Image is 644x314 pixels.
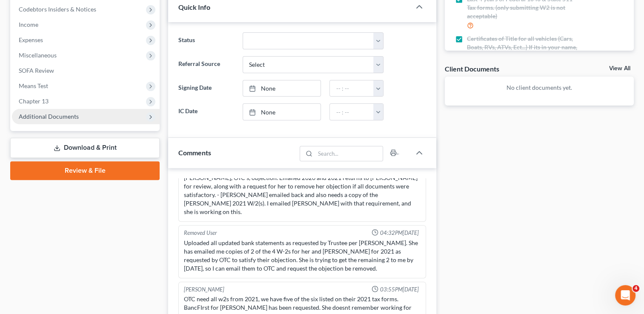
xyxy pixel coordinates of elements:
span: 04:32PM[DATE] [380,229,419,237]
span: Additional Documents [19,113,79,120]
a: Review & File [10,161,160,180]
span: Quick Info [178,3,210,11]
a: Download & Print [10,138,160,158]
a: SOFA Review [12,63,160,78]
a: View All [609,66,630,71]
div: [DATE] - [PERSON_NAME] emailed me her 2020 returns as requested to satisfy [PERSON_NAME], OTC's, ... [184,165,421,216]
div: [PERSON_NAME] [184,285,224,294]
label: Referral Source [174,56,238,73]
input: Search... [315,146,383,161]
label: Signing Date [174,80,238,97]
span: Comments [178,148,211,157]
input: -- : -- [330,80,374,97]
span: Chapter 13 [19,97,49,105]
div: Uploaded all updated bank statements as requested by Trustee per [PERSON_NAME]. She has emailed m... [184,239,421,273]
span: Codebtors Insiders & Notices [19,6,96,13]
span: 03:55PM[DATE] [380,285,419,294]
span: 4 [633,285,639,292]
p: No client documents yet. [452,83,627,92]
div: Removed User [184,229,217,237]
span: Expenses [19,36,43,43]
a: None [243,104,321,120]
span: Means Test [19,82,48,89]
span: SOFA Review [19,67,54,74]
span: Miscellaneous [19,51,57,59]
span: Income [19,21,38,28]
label: Status [174,32,238,49]
input: -- : -- [330,104,374,120]
span: Certificates of Title for all vehicles (Cars, Boats, RVs, ATVs, Ect...) If its in your name, we n... [467,34,579,60]
div: Client Documents [445,64,499,73]
a: None [243,80,321,97]
label: IC Date [174,103,238,120]
iframe: Intercom live chat [615,285,635,305]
